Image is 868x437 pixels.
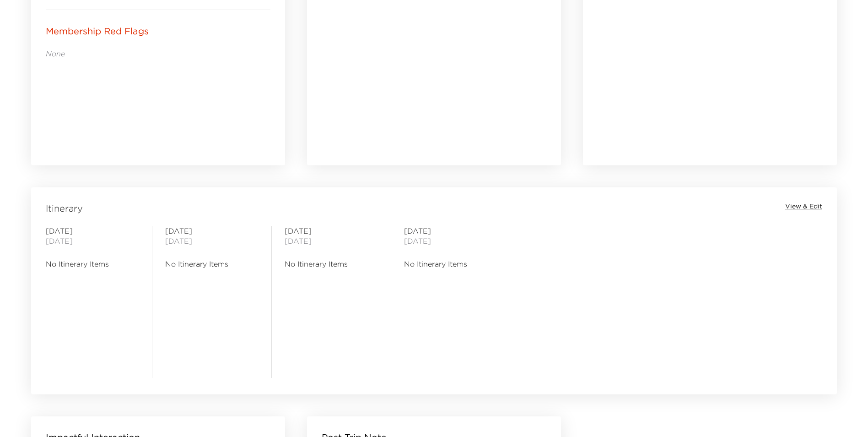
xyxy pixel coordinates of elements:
span: No Itinerary Items [285,259,378,269]
span: [DATE] [46,236,139,246]
p: Membership Red Flags [46,25,149,38]
p: None [46,49,270,59]
span: No Itinerary Items [46,259,139,269]
button: View & Edit [785,202,822,211]
span: [DATE] [285,236,378,246]
span: [DATE] [285,226,378,236]
span: No Itinerary Items [404,259,497,269]
span: Itinerary [46,202,83,215]
span: [DATE] [404,226,497,236]
span: [DATE] [404,236,497,246]
span: [DATE] [165,236,259,246]
span: No Itinerary Items [165,259,259,269]
span: [DATE] [46,226,139,236]
span: [DATE] [165,226,259,236]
